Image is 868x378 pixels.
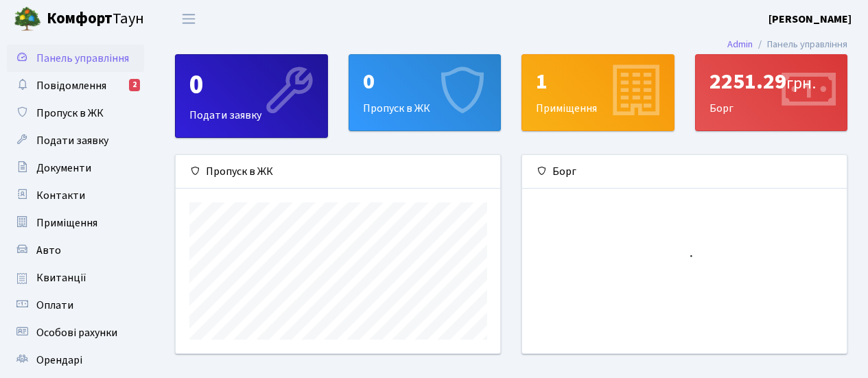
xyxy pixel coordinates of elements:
a: Авто [7,237,144,264]
nav: breadcrumb [707,30,868,59]
a: 0Пропуск в ЖК [349,54,502,131]
a: Квитанції [7,264,144,292]
div: 1 [536,69,660,95]
a: 1Приміщення [521,54,675,131]
div: 2 [129,79,140,91]
span: Документи [36,161,91,176]
div: Пропуск в ЖК [176,155,500,189]
span: Повідомлення [36,78,106,93]
span: Особові рахунки [36,325,117,340]
div: 2251.29 [709,69,834,95]
div: Пропуск в ЖК [349,55,501,130]
b: [PERSON_NAME] [769,12,852,27]
img: logo.png [14,5,41,33]
span: Орендарі [36,353,82,368]
a: 0Подати заявку [175,54,328,138]
div: Приміщення [522,55,674,130]
button: Переключити навігацію [172,8,206,30]
a: Панель управління [7,45,144,72]
span: Авто [36,243,61,258]
div: Борг [696,55,847,130]
span: Подати заявку [36,133,108,148]
span: Оплати [36,298,73,313]
span: Контакти [36,188,85,203]
a: Повідомлення2 [7,72,144,99]
a: Приміщення [7,209,144,237]
a: Admin [727,37,753,51]
a: Оплати [7,292,144,319]
span: Панель управління [36,51,129,66]
a: Орендарі [7,346,144,374]
a: Контакти [7,182,144,209]
a: [PERSON_NAME] [769,11,852,27]
a: Документи [7,154,144,182]
div: 0 [189,69,314,102]
b: Комфорт [47,8,113,29]
span: Пропуск в ЖК [36,106,104,121]
span: Таун [47,8,144,31]
span: Квитанції [36,270,86,285]
a: Подати заявку [7,127,144,154]
div: Подати заявку [176,55,327,137]
li: Панель управління [753,37,847,52]
a: Особові рахунки [7,319,144,346]
span: Приміщення [36,215,97,231]
div: Борг [522,155,847,189]
div: 0 [363,69,487,95]
a: Пропуск в ЖК [7,99,144,127]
